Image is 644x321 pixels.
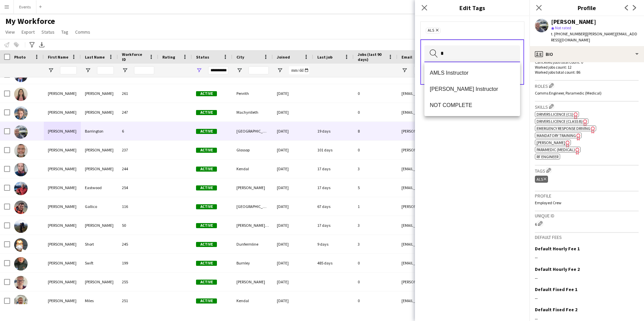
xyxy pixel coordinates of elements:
[196,91,217,96] span: Active
[196,67,202,73] button: Open Filter Menu
[397,197,532,216] div: [PERSON_NAME][EMAIL_ADDRESS][PERSON_NAME][DOMAIN_NAME]
[273,216,313,235] div: [DATE]
[14,144,28,157] img: Gordon Davies
[232,141,273,159] div: Glossop
[313,235,354,253] div: 9 days
[414,66,528,74] input: Email Filter Input
[118,254,158,272] div: 199
[354,103,397,121] div: 0
[249,66,269,74] input: City Filter Input
[277,55,290,60] span: Joined
[535,193,639,199] h3: Profile
[19,28,37,36] a: Export
[317,55,332,60] span: Last job
[44,159,81,178] div: [PERSON_NAME]
[535,286,577,292] h3: Default Fixed Fee 1
[14,276,28,289] img: John McGarvey
[535,295,639,301] div: --
[232,84,273,103] div: Penrith
[354,291,397,310] div: 0
[535,176,548,183] div: ALS
[97,66,114,74] input: Last Name Filter Input
[313,197,354,216] div: 67 days
[22,29,35,35] span: Export
[232,197,273,216] div: [GEOGRAPHIC_DATA]
[273,291,313,310] div: [DATE]
[118,273,158,291] div: 255
[397,159,532,178] div: [EMAIL_ADDRESS][DOMAIN_NAME]
[273,103,313,121] div: [DATE]
[397,254,532,272] div: [EMAIL_ADDRESS][DOMAIN_NAME]
[535,246,580,252] h3: Default Hourly Fee 1
[537,140,565,145] span: [PERSON_NAME]
[196,148,217,153] span: Active
[397,178,532,197] div: [EMAIL_ADDRESS][DOMAIN_NAME]
[14,182,28,195] img: Heather Eastwood
[81,291,118,310] div: Miles
[397,84,532,103] div: [EMAIL_ADDRESS][DOMAIN_NAME]
[81,141,118,159] div: [PERSON_NAME]
[59,28,71,36] a: Tag
[5,16,55,26] span: My Workforce
[81,273,118,291] div: [PERSON_NAME]
[232,216,273,235] div: [PERSON_NAME][GEOGRAPHIC_DATA]
[397,141,532,159] div: [PERSON_NAME][EMAIL_ADDRESS][PERSON_NAME][DOMAIN_NAME]
[277,67,283,73] button: Open Filter Menu
[118,84,158,103] div: 261
[537,154,558,159] span: RF Engineer
[397,291,532,310] div: [EMAIL_ADDRESS][DOMAIN_NAME]
[537,133,576,138] span: Mandatory Training
[196,110,217,115] span: Active
[397,103,532,121] div: [EMAIL_ADDRESS][DOMAIN_NAME]
[122,52,146,62] span: Workforce ID
[535,167,639,174] h3: Tags
[551,31,637,42] span: | [PERSON_NAME][EMAIL_ADDRESS][DOMAIN_NAME]
[196,223,217,228] span: Active
[537,147,575,152] span: Paramedic (Medical)
[196,280,217,285] span: Active
[44,103,81,121] div: [PERSON_NAME]
[14,87,28,101] img: Emma James
[354,235,397,253] div: 3
[273,197,313,216] div: [DATE]
[44,197,81,216] div: [PERSON_NAME]
[14,219,28,233] img: James Andrews
[289,66,309,74] input: Joined Filter Input
[38,41,46,49] app-action-btn: Export XLSX
[354,84,397,103] div: 0
[3,28,18,36] a: View
[273,122,313,140] div: [DATE]
[232,103,273,121] div: Machynlleth
[81,197,118,216] div: Gallico
[535,254,639,260] div: --
[529,3,644,12] h3: Profile
[430,86,515,92] span: [PERSON_NAME] Instructor
[273,178,313,197] div: [DATE]
[81,178,118,197] div: Eastwood
[273,141,313,159] div: [DATE]
[118,159,158,178] div: 244
[44,122,81,140] div: [PERSON_NAME]
[41,29,55,35] span: Status
[232,159,273,178] div: Kendal
[430,70,515,76] span: AMLS Instructor
[354,254,397,272] div: 0
[535,275,639,281] div: --
[232,178,273,197] div: [PERSON_NAME]
[14,238,28,252] img: James Short
[529,46,644,62] div: Bio
[273,84,313,103] div: [DATE]
[118,291,158,310] div: 251
[81,103,118,121] div: [PERSON_NAME]
[44,291,81,310] div: [PERSON_NAME]
[232,273,273,291] div: [PERSON_NAME]
[555,25,571,30] span: Not rated
[118,216,158,235] div: 50
[232,291,273,310] div: Kendal
[196,55,209,60] span: Status
[535,266,580,272] h3: Default Hourly Fee 2
[48,67,54,73] button: Open Filter Menu
[354,197,397,216] div: 1
[537,119,583,124] span: Drivers Licence (Class B)
[48,55,68,60] span: First Name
